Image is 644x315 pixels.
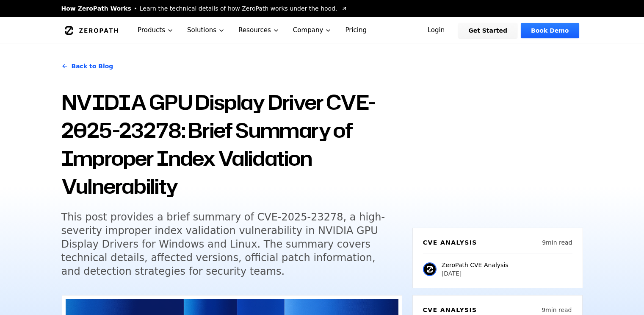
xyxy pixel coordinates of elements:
[61,54,113,78] a: Back to Blog
[140,4,337,13] span: Learn the technical details of how ZeroPath works under the hood.
[542,306,572,314] p: 9 min read
[458,23,517,38] a: Get Started
[286,17,339,44] button: Company
[232,17,286,44] button: Resources
[61,4,131,13] span: How ZeroPath Works
[423,238,477,247] h6: CVE Analysis
[61,4,348,13] a: How ZeroPath WorksLearn the technical details of how ZeroPath works under the hood.
[180,17,232,44] button: Solutions
[542,238,572,247] p: 9 min read
[423,306,477,314] h6: CVE Analysis
[521,23,579,38] a: Book Demo
[417,23,455,38] a: Login
[51,17,593,44] nav: Global
[131,17,180,44] button: Products
[442,261,509,269] p: ZeroPath CVE Analysis
[442,269,509,278] p: [DATE]
[338,17,373,44] a: Pricing
[61,210,387,278] h5: This post provides a brief summary of CVE-2025-23278, a high-severity improper index validation v...
[423,262,437,276] img: ZeroPath CVE Analysis
[61,88,402,200] h1: NVIDIA GPU Display Driver CVE-2025-23278: Brief Summary of Improper Index Validation Vulnerability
